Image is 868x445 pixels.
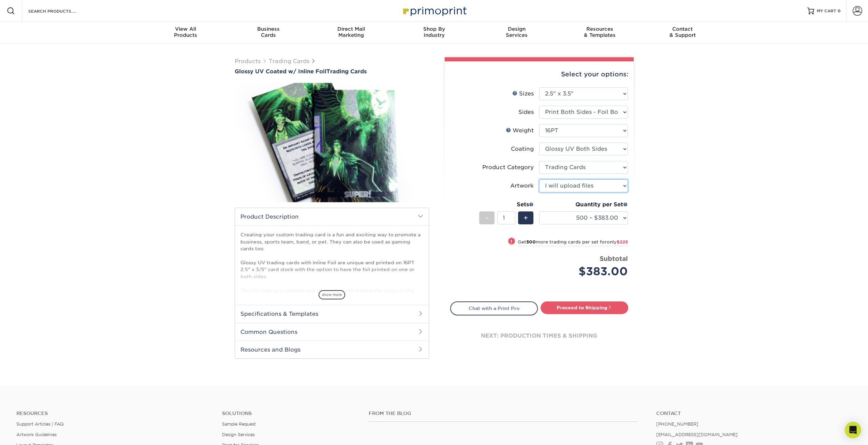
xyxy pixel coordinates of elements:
[227,26,310,38] div: Cards
[369,411,638,416] h4: From the Blog
[479,201,534,209] div: Sets
[235,208,429,225] h2: Product Description
[393,26,475,32] span: Shop By
[310,22,393,44] a: Direct MailMarketing
[235,341,429,358] h2: Resources and Blogs
[656,432,738,437] a: [EMAIL_ADDRESS][DOMAIN_NAME]
[656,421,698,427] a: [PHONE_NUMBER]
[450,315,628,356] div: next: production times & shipping
[511,145,534,153] div: Coating
[558,26,641,32] span: Resources
[235,323,429,341] h2: Common Questions
[144,22,227,44] a: View AllProducts
[475,26,558,32] span: Design
[817,8,836,14] span: MY CART
[641,22,724,44] a: Contact& Support
[518,239,628,246] small: Get more trading cards per set for
[512,90,534,98] div: Sizes
[28,7,94,15] input: SEARCH PRODUCTS.....
[485,213,488,223] span: -
[544,263,628,280] div: $383.00
[558,26,641,38] div: & Templates
[607,239,628,244] span: only
[541,301,628,314] a: Proceed to Shipping
[641,26,724,38] div: & Support
[526,239,536,244] strong: 500
[235,305,429,323] h2: Specifications & Templates
[144,26,227,32] span: View All
[227,22,310,44] a: BusinessCards
[450,301,538,315] a: Chat with a Print Pro
[393,22,475,44] a: Shop ByIndustry
[222,411,358,416] h4: Solutions
[235,75,429,210] img: Glossy UV Coated w/ Inline Foil 01
[510,182,534,190] div: Artwork
[845,422,861,438] div: Open Intercom Messenger
[222,432,255,437] a: Design Services
[641,26,724,32] span: Contact
[235,68,429,75] h1: Trading Cards
[475,22,558,44] a: DesignServices
[518,108,534,116] div: Sides
[144,26,227,38] div: Products
[482,163,534,172] div: Product Category
[524,213,528,223] span: +
[400,3,468,18] img: Primoprint
[227,26,310,32] span: Business
[240,231,423,308] p: Creating your custom trading card is a fun and exciting way to promote a business, sports team, b...
[393,26,475,38] div: Industry
[16,411,212,416] h4: Resources
[235,68,326,75] span: Glossy UV Coated w/ Inline Foil
[558,22,641,44] a: Resources& Templates
[617,239,628,244] span: $225
[838,9,841,13] span: 0
[310,26,393,38] div: Marketing
[319,290,345,299] span: show more
[310,26,393,32] span: Direct Mail
[235,58,261,64] a: Products
[656,411,852,416] a: Contact
[600,255,628,262] strong: Subtotal
[539,201,628,209] div: Quantity per Set
[222,421,256,427] a: Sample Request
[450,61,628,87] div: Select your options:
[269,58,309,64] a: Trading Cards
[506,127,534,135] div: Weight
[475,26,558,38] div: Services
[235,68,429,75] a: Glossy UV Coated w/ Inline FoilTrading Cards
[511,238,512,245] span: !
